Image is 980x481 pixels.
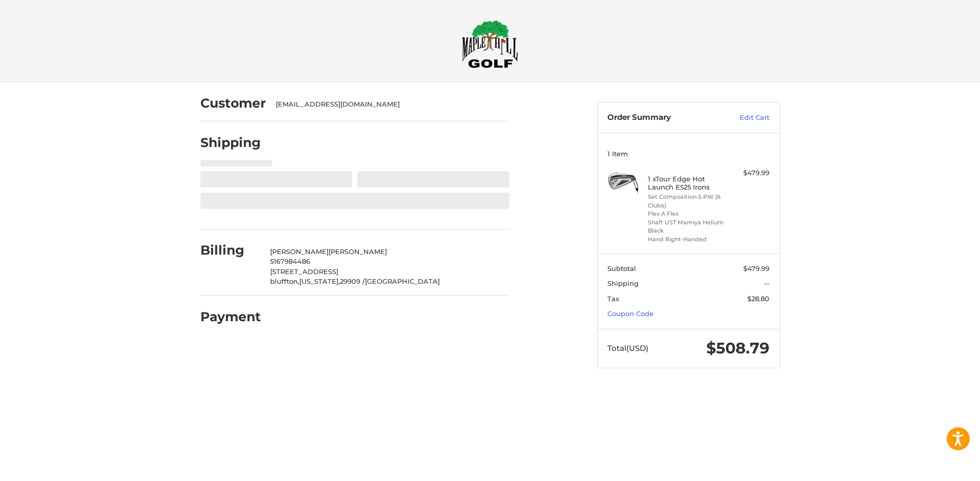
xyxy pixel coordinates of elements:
[270,257,310,265] span: 5167984486
[648,235,726,244] li: Hand Right-Handed
[648,218,726,235] li: Shaft UST Mamiya Helium Black
[607,113,718,123] h3: Order Summary
[607,150,769,158] h3: 1 Item
[607,309,654,318] a: Coupon Code
[648,193,726,210] li: Set Composition 5-PW (6 Clubs)
[607,279,639,287] span: Shipping
[200,95,266,111] h2: Customer
[276,99,499,110] div: [EMAIL_ADDRESS][DOMAIN_NAME]
[340,277,365,285] span: 29909 /
[747,295,769,303] span: $28.80
[270,247,329,256] span: [PERSON_NAME]
[365,277,440,285] span: [GEOGRAPHIC_DATA]
[10,437,122,471] iframe: Gorgias live chat messenger
[706,339,769,358] span: $508.79
[329,247,387,256] span: [PERSON_NAME]
[200,242,260,258] h2: Billing
[270,267,338,276] span: [STREET_ADDRESS]
[648,175,726,192] h4: 1 x Tour Edge Hot Launch E525 Irons
[299,277,340,285] span: [US_STATE],
[895,453,980,481] iframe: Google Customer Reviews
[764,279,769,287] span: --
[729,168,769,178] div: $479.99
[743,264,769,273] span: $479.99
[270,277,299,285] span: bluffton,
[200,309,261,325] h2: Payment
[607,295,619,303] span: Tax
[607,264,636,273] span: Subtotal
[200,135,261,151] h2: Shipping
[648,210,726,218] li: Flex A Flex
[718,113,769,123] a: Edit Cart
[607,343,648,353] span: Total (USD)
[462,20,518,68] img: Maple Hill Golf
